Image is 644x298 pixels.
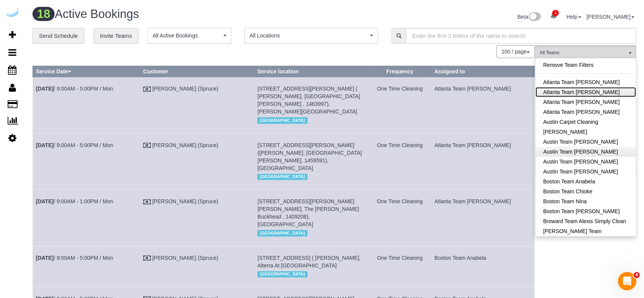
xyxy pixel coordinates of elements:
[257,230,307,236] span: [GEOGRAPHIC_DATA]
[431,133,535,189] td: Assigned to
[257,255,361,269] span: [STREET_ADDRESS] ( [PERSON_NAME], Alterra At [GEOGRAPHIC_DATA]
[369,133,431,189] td: Frequency
[33,246,140,287] td: Schedule date
[536,107,636,117] a: Atlanta Team [PERSON_NAME]
[431,246,535,287] td: Assigned to
[36,198,53,204] b: [DATE]
[254,133,369,189] td: Service location
[140,133,254,189] td: Customer
[536,157,636,167] a: Austin Team [PERSON_NAME]
[249,32,368,39] span: All Locations
[497,45,535,58] nav: Pagination navigation
[140,77,254,133] td: Customer
[36,198,113,204] a: [DATE]/ 9:00AM - 1:00PM / Mon
[369,246,431,287] td: Frequency
[152,86,218,92] a: [PERSON_NAME] (Spruce)
[254,190,369,246] td: Service location
[32,8,329,21] h1: Active Bookings
[536,177,636,186] a: Boston Team Anabela
[431,66,535,77] th: Assigned to
[528,12,541,22] img: New interface
[33,77,140,133] td: Schedule date
[535,45,636,61] button: All Teams
[254,246,369,287] td: Service location
[36,255,53,261] b: [DATE]
[33,190,140,246] td: Schedule date
[536,216,636,226] a: Broward Team Alexis Simply Clean
[257,174,307,180] span: [GEOGRAPHIC_DATA]
[32,28,84,44] a: Send Schedule
[369,190,431,246] td: Frequency
[36,255,113,261] a: [DATE]/ 9:00AM - 5:00PM / Mon
[5,8,20,18] img: Automaid Logo
[518,14,541,20] a: Beta
[536,60,636,70] a: Remove Team Filters
[257,271,307,277] span: [GEOGRAPHIC_DATA]
[140,66,254,77] th: Customer
[254,77,369,133] td: Service location
[147,28,231,44] button: All Active Bookings
[536,77,636,87] a: Atlanta Team [PERSON_NAME]
[540,50,627,56] span: All Teams
[140,246,254,287] td: Customer
[32,7,55,21] span: 18
[536,127,636,137] a: [PERSON_NAME]
[369,77,431,133] td: Frequency
[536,206,636,216] a: Boston Team [PERSON_NAME]
[152,32,222,39] span: All Active Bookings
[536,117,636,127] a: Austin Carpet Cleaning
[536,137,636,147] a: Austin Team [PERSON_NAME]
[406,28,636,44] input: Enter the first 3 letters of the name to search
[143,199,151,205] i: Check Payment
[497,45,535,58] button: 100 / page
[536,226,636,244] a: [PERSON_NAME] Team [PERSON_NAME]
[618,272,636,290] iframe: Intercom live chat
[536,87,636,97] a: Atlanta Team [PERSON_NAME]
[431,77,535,133] td: Assigned to
[634,272,640,278] span: 4
[536,186,636,196] a: Boston Team Chioke
[36,86,53,92] b: [DATE]
[257,115,365,125] div: Location
[33,66,140,77] th: Service Date
[536,97,636,107] a: Atlanta Team [PERSON_NAME]
[536,147,636,157] a: Austin Team [PERSON_NAME]
[566,14,581,20] a: Help
[257,198,359,227] span: [STREET_ADDRESS][PERSON_NAME][PERSON_NAME], The [PERSON_NAME] Buckhead , 1409208), [GEOGRAPHIC_DATA]
[152,198,218,204] a: [PERSON_NAME] (Spruce)
[36,142,53,148] b: [DATE]
[254,66,369,77] th: Service location
[143,256,151,261] i: Check Payment
[257,172,365,182] div: Location
[36,86,113,92] a: [DATE]/ 9:00AM - 5:00PM / Mon
[536,196,636,206] a: Boston Team Nina
[369,66,431,77] th: Frequency
[587,14,634,20] a: [PERSON_NAME]
[152,255,218,261] a: [PERSON_NAME] (Spruce)
[536,167,636,177] a: Austin Team [PERSON_NAME]
[140,190,254,246] td: Customer
[94,28,139,44] a: Invite Teams
[546,8,561,24] a: 1
[152,142,218,148] a: [PERSON_NAME] (Spruce)
[257,228,365,238] div: Location
[257,269,365,279] div: Location
[257,117,307,123] span: [GEOGRAPHIC_DATA]
[143,143,151,148] i: Check Payment
[257,142,362,171] span: [STREET_ADDRESS][PERSON_NAME] ([PERSON_NAME], [GEOGRAPHIC_DATA][PERSON_NAME], 1459591), [GEOGRAPH...
[431,190,535,246] td: Assigned to
[535,45,636,57] ol: All Teams
[244,28,378,44] button: All Locations
[143,87,151,92] i: Check Payment
[257,86,360,115] span: [STREET_ADDRESS][PERSON_NAME] ( [PERSON_NAME], [GEOGRAPHIC_DATA][PERSON_NAME] , 1463997), [PERSON...
[552,10,559,16] span: 1
[36,142,113,148] a: [DATE]/ 9:00AM - 5:00PM / Mon
[33,133,140,189] td: Schedule date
